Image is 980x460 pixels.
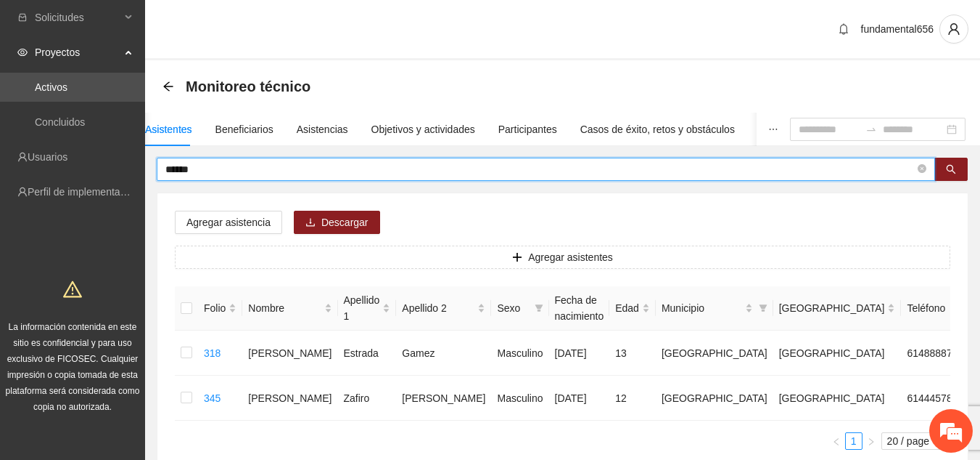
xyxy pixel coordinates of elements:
[939,15,968,44] button: user
[946,164,956,176] span: search
[609,331,656,376] td: 13
[865,124,877,135] span: to
[491,376,548,421] td: Masculino
[35,38,120,67] span: Proyectos
[242,331,337,376] td: [PERSON_NAME]
[773,376,902,421] td: [GEOGRAPHIC_DATA]
[832,437,841,446] span: left
[846,433,862,449] a: 1
[609,376,656,421] td: 12
[867,437,876,446] span: right
[63,280,82,299] span: warning
[215,121,273,137] div: Beneficiarios
[17,47,28,57] span: eye
[242,286,337,331] th: Nombre
[901,331,969,376] td: 6148888788
[918,163,926,177] span: close-circle
[532,297,546,319] span: filter
[901,376,969,421] td: 6144457880
[833,23,855,35] span: bell
[756,297,770,319] span: filter
[768,124,778,134] span: ellipsis
[832,17,855,41] button: bell
[609,286,656,331] th: Edad
[344,292,380,324] span: Apellido 1
[861,23,934,35] span: fundamental656
[865,124,877,135] span: swap-right
[396,331,491,376] td: Gamez
[828,432,845,450] li: Previous Page
[779,300,885,316] span: [GEOGRAPHIC_DATA]
[175,211,282,234] button: Agregar asistencia
[162,81,174,92] span: arrow-left
[549,286,610,331] th: Fecha de nacimiento
[580,121,735,137] div: Casos de éxito, retos y obstáculos
[17,12,28,23] span: inbox
[656,331,773,376] td: [GEOGRAPHIC_DATA]
[396,286,491,331] th: Apellido 2
[862,432,880,450] li: Next Page
[656,376,773,421] td: [GEOGRAPHIC_DATA]
[901,286,969,331] th: Teléfono
[535,304,543,312] span: filter
[528,249,613,265] span: Agregar asistentes
[396,376,491,421] td: [PERSON_NAME]
[186,75,310,98] span: Monitoreo técnico
[656,286,773,331] th: Municipio
[305,217,316,229] span: download
[338,286,397,331] th: Apellido 1
[28,186,141,198] a: Perfil de implementadora
[204,300,226,316] span: Folio
[757,113,790,146] button: ellipsis
[321,214,368,230] span: Descargar
[828,432,845,450] button: left
[662,300,742,316] span: Municipio
[615,300,639,316] span: Edad
[881,432,950,450] div: Page Size
[498,121,557,137] div: Participantes
[35,3,120,32] span: Solicitudes
[294,211,380,234] button: downloadDescargar
[918,164,926,173] span: close-circle
[773,331,902,376] td: [GEOGRAPHIC_DATA]
[28,151,67,163] a: Usuarios
[371,121,475,137] div: Objetivos y actividades
[145,121,192,137] div: Asistentes
[6,322,140,412] span: La información contenida en este sitio es confidencial y para uso exclusivo de FICOSEC. Cualquier...
[773,286,902,331] th: Colonia
[297,121,348,137] div: Asistencias
[242,376,337,421] td: [PERSON_NAME]
[887,433,944,449] span: 20 / page
[512,252,522,264] span: plus
[338,331,397,376] td: Estrada
[549,331,610,376] td: [DATE]
[198,286,242,331] th: Folio
[402,300,474,316] span: Apellido 2
[940,23,968,36] span: user
[759,304,767,312] span: filter
[204,392,221,404] a: 345
[934,158,968,181] button: search
[491,331,548,376] td: Masculino
[186,214,271,230] span: Agregar asistencia
[497,300,528,316] span: Sexo
[862,432,880,450] button: right
[248,300,321,316] span: Nombre
[35,116,85,128] a: Concluidos
[549,376,610,421] td: [DATE]
[204,347,221,359] a: 318
[162,81,174,93] div: Back
[338,376,397,421] td: Zafiro
[845,432,862,450] li: 1
[35,81,67,93] a: Activos
[175,246,950,269] button: plusAgregar asistentes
